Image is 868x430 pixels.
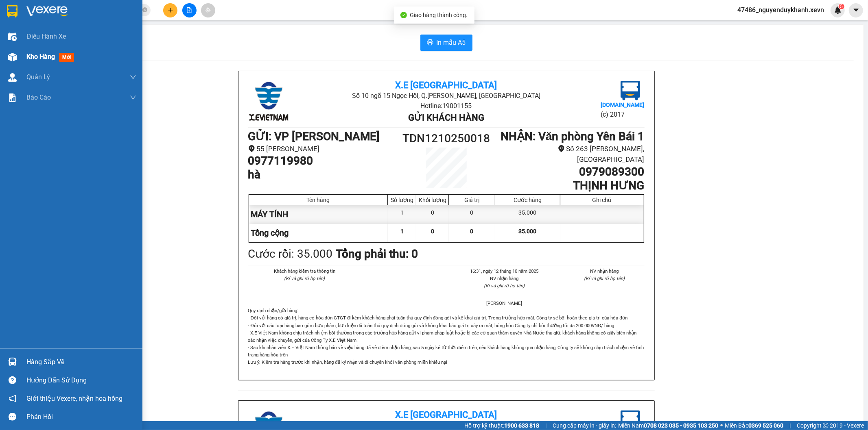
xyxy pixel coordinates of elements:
[601,109,644,119] li: (c) 2017
[26,92,51,102] span: Báo cáo
[621,410,640,430] img: logo.jpg
[248,245,333,263] div: Cước rồi : 35.000
[834,7,842,14] img: icon-new-feature
[400,12,407,18] span: check-circle
[142,7,147,14] span: close-circle
[484,283,525,289] i: (Kí và ghi rõ họ tên)
[395,80,497,90] b: X.E [GEOGRAPHIC_DATA]
[601,102,644,108] b: [DOMAIN_NAME]
[163,3,177,17] button: plus
[839,4,844,9] sup: 5
[427,39,433,47] span: printer
[495,205,560,224] div: 35.000
[395,410,497,420] b: X.E [GEOGRAPHIC_DATA]
[76,20,340,30] li: Số 10 ngõ 15 Ngọc Hồi, Q.[PERSON_NAME], [GEOGRAPHIC_DATA]
[400,228,404,235] span: 1
[142,7,147,12] span: close-circle
[464,300,545,307] li: [PERSON_NAME]
[562,197,642,203] div: Ghi chú
[731,5,831,15] span: 47486_nguyenduykhanh.xevn
[849,3,863,17] button: caret-down
[451,197,493,203] div: Giá trị
[265,267,345,275] li: Khách hàng kiểm tra thông tin
[789,421,791,430] span: |
[7,5,17,17] img: logo-vxr
[558,145,565,152] span: environment
[9,395,16,402] span: notification
[8,358,17,366] img: warehouse-icon
[130,74,136,80] span: down
[248,154,397,168] h1: 0977119980
[8,53,17,61] img: warehouse-icon
[496,143,644,165] li: Số 263 [PERSON_NAME], [GEOGRAPHIC_DATA]
[251,228,289,238] span: Tổng cộng
[26,72,50,82] span: Quản Lý
[26,411,136,423] div: Phản hồi
[182,3,197,17] button: file-add
[470,228,474,235] span: 0
[840,4,843,9] span: 5
[748,422,783,429] strong: 0369 525 060
[449,205,495,224] div: 0
[284,276,325,281] i: (Kí và ghi rõ họ tên)
[504,422,539,429] strong: 1900 633 818
[76,30,340,40] li: Hotline: 19001155
[248,130,380,143] b: GỬI : VP [PERSON_NAME]
[410,12,468,18] span: Giao hàng thành công.
[644,422,718,429] strong: 0708 023 035 - 0935 103 250
[336,247,418,261] b: Tổng phải thu: 0
[8,33,17,41] img: warehouse-icon
[248,168,397,182] h1: hà
[205,7,211,13] span: aim
[408,113,484,123] b: Gửi khách hàng
[248,143,397,154] li: 55 [PERSON_NAME]
[584,276,625,281] i: (Kí và ghi rõ họ tên)
[248,314,645,365] p: - Đối với hàng có giá trị, hàng có hóa đơn GTGT đi kèm khách hàng phải tuân thủ quy định đóng gói...
[464,275,545,282] li: NV nhận hàng
[464,421,539,430] span: Hỗ trợ kỹ thuật:
[8,73,17,82] img: warehouse-icon
[251,197,386,203] div: Tên hàng
[8,93,17,102] img: solution-icon
[201,3,215,17] button: aim
[501,130,645,143] b: NHẬN : Văn phòng Yên Bái 1
[186,7,192,13] span: file-add
[431,228,434,235] span: 0
[621,81,640,100] img: logo.jpg
[248,307,645,366] div: Quy định nhận/gửi hàng :
[26,393,122,404] span: Giới thiệu Vexere, nhận hoa hồng
[249,205,388,224] div: MÁY TÍNH
[26,53,55,61] span: Kho hàng
[388,205,416,224] div: 1
[168,7,173,13] span: plus
[10,10,51,51] img: logo.jpg
[9,376,16,384] span: question-circle
[416,205,449,224] div: 0
[10,59,143,72] b: GỬI : Văn phòng Yên Bái 2
[314,101,578,111] li: Hotline: 19001155
[420,35,472,51] button: printerIn mẫu A5
[130,94,136,101] span: down
[545,421,547,430] span: |
[497,197,558,203] div: Cước hàng
[59,53,74,62] span: mới
[26,31,66,41] span: Điều hành xe
[390,197,414,203] div: Số lượng
[418,197,446,203] div: Khối lượng
[720,424,723,427] span: ⚪️
[518,228,536,235] span: 35.000
[464,267,545,275] li: 16:31, ngày 12 tháng 10 năm 2025
[853,7,860,14] span: caret-down
[496,165,644,179] h1: 0979089300
[397,130,496,148] h1: TDN1210250018
[553,421,616,430] span: Cung cấp máy in - giấy in:
[26,374,136,387] div: Hướng dẫn sử dụng
[823,423,829,428] span: copyright
[725,421,783,430] span: Miền Bắc
[248,81,289,122] img: logo.jpg
[618,421,718,430] span: Miền Nam
[496,179,644,193] h1: THỊNH HƯNG
[314,91,578,101] li: Số 10 ngõ 15 Ngọc Hồi, Q.[PERSON_NAME], [GEOGRAPHIC_DATA]
[26,356,136,368] div: Hàng sắp về
[437,37,466,48] span: In mẫu A5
